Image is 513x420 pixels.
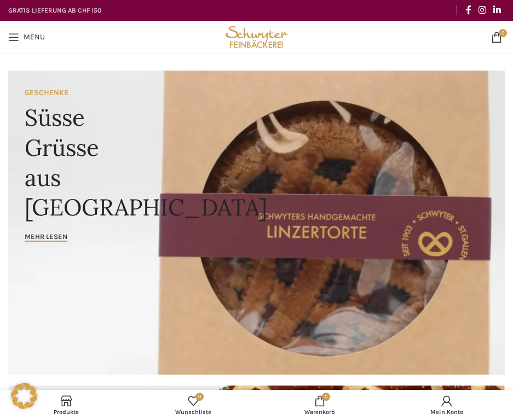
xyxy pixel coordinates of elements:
span: 0 [195,393,204,401]
div: My cart [257,393,384,417]
span: Produkte [8,409,124,416]
div: Meine Wunschliste [130,393,257,417]
a: Facebook social link [462,2,475,19]
a: Site logo [223,32,290,41]
span: 0 [499,29,507,37]
a: 0 [486,26,508,48]
a: Mein Konto [383,393,510,417]
span: Menu [24,33,45,41]
a: Instagram social link [475,2,489,19]
a: Banner link [8,71,505,375]
a: 0 Wunschliste [130,393,257,417]
span: Mein Konto [389,409,505,416]
span: Warenkorb [262,409,378,416]
a: Produkte [3,393,130,417]
a: 0 Warenkorb [257,393,384,417]
img: Bäckerei Schwyter [223,21,290,54]
strong: GRATIS LIEFERUNG AB CHF 150 [8,7,101,14]
span: Wunschliste [135,409,251,416]
a: Open mobile menu [3,26,50,48]
a: Linkedin social link [490,2,505,19]
span: 0 [322,393,330,401]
